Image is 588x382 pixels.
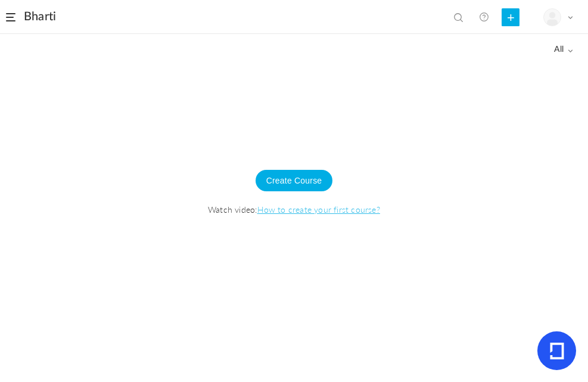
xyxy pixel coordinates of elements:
span: all [554,45,573,55]
a: Bharti [24,10,56,24]
img: user-image.png [544,9,561,26]
span: Watch video: [12,203,576,215]
button: Create Course [256,170,333,191]
a: How to create your first course? [257,203,380,215]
